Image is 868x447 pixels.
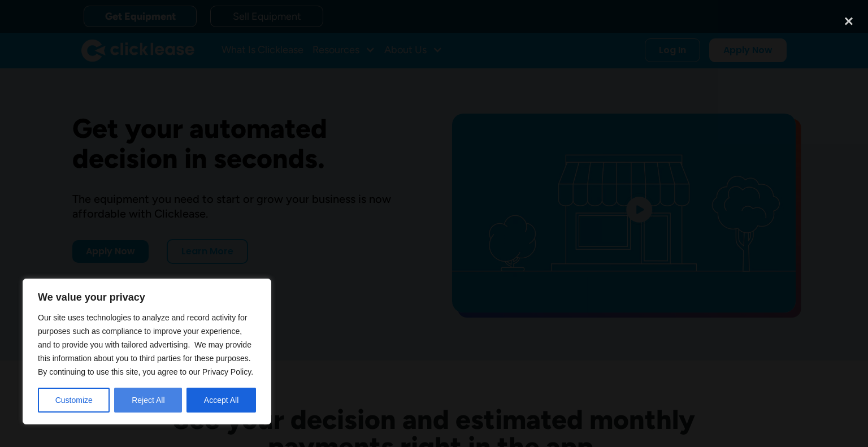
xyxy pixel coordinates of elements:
button: Accept All [186,388,256,413]
span: Our site uses technologies to analyze and record activity for purposes such as compliance to impr... [38,313,253,376]
button: Customize [38,388,110,413]
iframe: YouTube embed [168,75,700,373]
p: We value your privacy [38,290,256,304]
div: close lightbox [830,9,868,34]
button: Reject All [114,388,182,413]
div: We value your privacy [23,279,271,424]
